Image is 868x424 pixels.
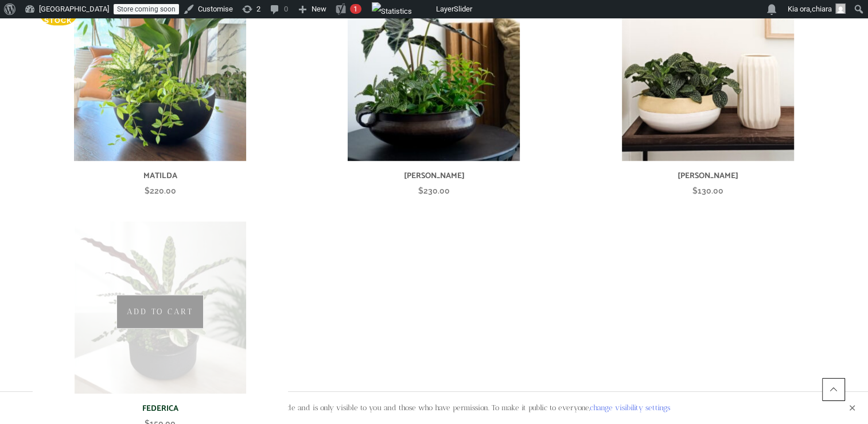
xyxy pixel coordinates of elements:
[418,186,450,195] bdi: 230.00
[418,186,423,195] span: $
[33,161,288,198] a: MATILDA $220.00
[372,2,412,21] img: Views over 48 hours. Click for more Jetpack Stats.
[580,169,835,183] h6: [PERSON_NAME]
[306,161,562,198] a: [PERSON_NAME] $230.00
[33,169,288,183] h6: MATILDA
[145,186,150,195] span: $
[74,221,246,394] img: FEDERICA
[692,186,723,195] bdi: 130.00
[306,169,562,183] h6: [PERSON_NAME]
[353,5,357,13] span: 1
[145,186,176,195] bdi: 220.00
[33,221,288,394] a: FEDERICA
[812,5,832,13] span: chiara
[114,4,179,14] a: Store coming soon
[43,5,74,25] span: Out of stock
[116,295,204,329] a: Add to cart: “FEDERICA”
[692,186,698,195] span: $
[33,402,288,416] h6: FEDERICA
[580,161,835,198] a: [PERSON_NAME] $130.00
